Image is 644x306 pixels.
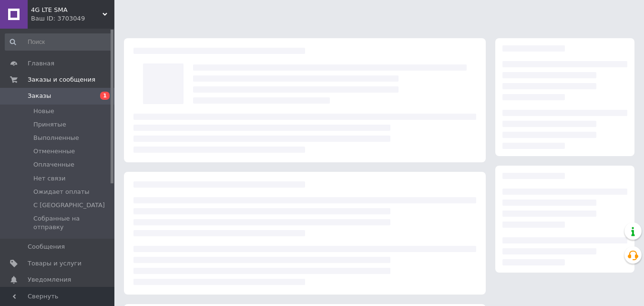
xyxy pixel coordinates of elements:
span: Собранные на отправку [33,214,112,232]
span: Отмененные [33,147,75,156]
span: Ожидает оплаты [33,188,90,196]
span: Заказы [28,92,51,100]
span: 1 [100,92,110,100]
span: Выполненные [33,134,79,142]
span: С [GEOGRAPHIC_DATA] [33,201,105,210]
span: Сообщения [28,243,65,251]
span: Главная [28,59,54,68]
span: Оплаченные [33,160,74,169]
span: Заказы и сообщения [28,75,95,84]
input: Поиск [5,33,112,51]
div: Ваш ID: 3703049 [31,14,114,23]
span: Товары и услуги [28,259,82,268]
span: Нет связи [33,174,65,183]
span: Принятые [33,120,66,129]
span: 4G LTE SMA [31,6,102,14]
span: Уведомления [28,275,71,284]
span: Новые [33,107,54,116]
